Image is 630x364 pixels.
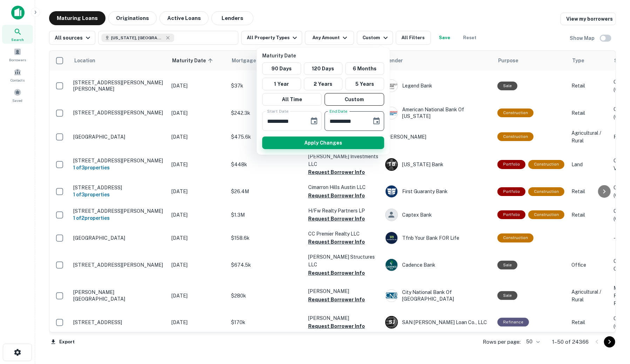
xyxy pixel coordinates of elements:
[262,52,387,59] p: Maturity Date
[304,78,343,90] button: 2 Years
[345,62,384,75] button: 6 Months
[595,286,630,319] iframe: Chat Widget
[262,78,301,90] button: 1 Year
[304,62,343,75] button: 120 Days
[370,114,384,128] button: Choose date, selected date is Dec 31, 2026
[325,93,384,106] button: Custom
[262,62,301,75] button: 90 Days
[262,93,322,106] button: All Time
[345,78,384,90] button: 5 Years
[267,108,289,114] label: Start Date
[262,136,384,149] button: Apply Changes
[330,108,347,114] label: End Date
[307,114,321,128] button: Choose date, selected date is Mar 1, 2026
